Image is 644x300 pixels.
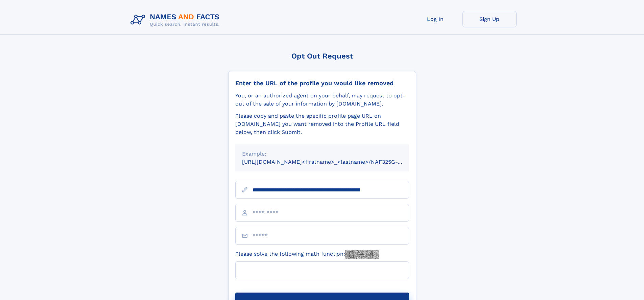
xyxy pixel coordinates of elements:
[242,150,402,158] div: Example:
[228,52,416,60] div: Opt Out Request
[235,112,409,136] div: Please copy and paste the specific profile page URL on [DOMAIN_NAME] you want removed into the Pr...
[408,11,462,27] a: Log In
[462,11,517,27] a: Sign Up
[242,159,422,165] small: [URL][DOMAIN_NAME]<firstname>_<lastname>/NAF325G-xxxxxxxx
[235,92,409,108] div: You, or an authorized agent on your behalf, may request to opt-out of the sale of your informatio...
[235,250,379,259] label: Please solve the following math function:
[235,79,409,87] div: Enter the URL of the profile you would like removed
[128,11,225,29] img: Logo Names and Facts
